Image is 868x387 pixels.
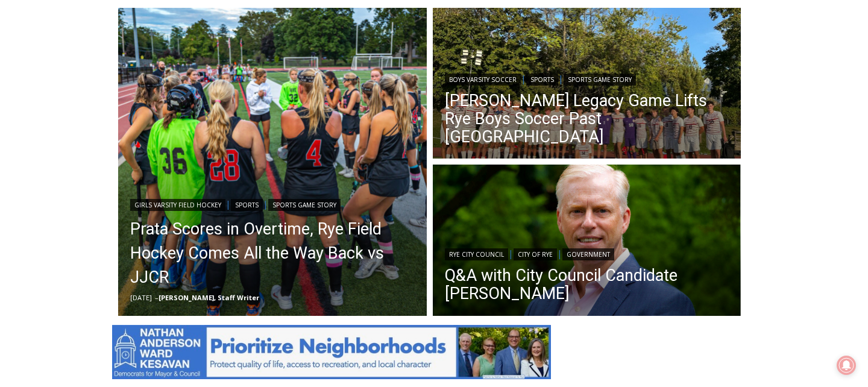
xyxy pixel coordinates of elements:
[433,8,741,162] a: Read More Felix Wismer’s Legacy Game Lifts Rye Boys Soccer Past Pleasantville
[130,197,415,211] div: | |
[130,217,415,289] a: Prata Scores in Overtime, Rye Field Hockey Comes All the Way Back vs JJCR
[118,8,427,316] a: Read More Prata Scores in Overtime, Rye Field Hockey Comes All the Way Back vs JJCR
[445,92,729,146] a: [PERSON_NAME] Legacy Game Lifts Rye Boys Soccer Past [GEOGRAPHIC_DATA]
[135,102,138,114] div: /
[290,117,584,150] a: Intern @ [DOMAIN_NAME]
[231,199,263,211] a: Sports
[445,74,521,86] a: Boys Varsity Soccer
[433,165,741,319] img: PHOTO: James Ward, Chair of the Rye Sustainability Committee, is running for Rye City Council thi...
[526,74,558,86] a: Sports
[445,248,508,260] a: Rye City Council
[1,120,180,150] a: [PERSON_NAME] Read Sanctuary Fall Fest: [DATE]
[155,293,159,302] span: –
[445,266,729,303] a: Q&A with City Council Candidate [PERSON_NAME]
[315,120,559,147] span: Intern @ [DOMAIN_NAME]
[268,199,341,211] a: Sports Game Story
[130,199,225,211] a: Girls Varsity Field Hockey
[514,248,557,260] a: City of Rye
[127,102,132,114] div: 2
[433,165,741,319] a: Read More Q&A with City Council Candidate James Ward
[141,102,146,114] div: 6
[10,121,160,149] h4: [PERSON_NAME] Read Sanctuary Fall Fest: [DATE]
[304,1,570,117] div: "[PERSON_NAME] and I covered the [DATE] Parade, which was a really eye opening experience as I ha...
[433,8,741,162] img: (PHOTO: The Rye Boys Soccer team from October 4, 2025, against Pleasantville. Credit: Daniela Arr...
[127,36,174,99] div: Birds of Prey: Falcon and hawk demos
[130,293,152,302] time: [DATE]
[118,8,427,316] img: (PHOTO: The Rye Field Hockey team from September 16, 2025. Credit: Maureen Tsuchida.)
[562,248,614,260] a: Government
[564,74,636,86] a: Sports Game Story
[445,71,729,86] div: | |
[159,293,259,302] a: [PERSON_NAME], Staff Writer
[445,246,729,260] div: | |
